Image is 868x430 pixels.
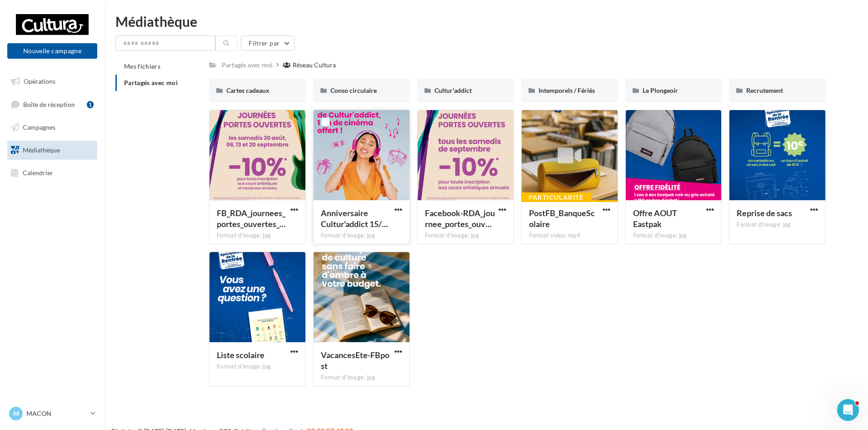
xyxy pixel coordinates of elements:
[217,232,298,240] div: Format d'image: jpg
[633,232,714,240] div: Format d'image: jpg
[425,232,506,240] div: Format d'image: jpg
[23,146,60,154] span: Médiathèque
[737,208,792,218] span: Reprise de sacs
[321,208,388,229] span: Anniversaire Cultur'addict 15/09 au 28/09
[425,208,495,229] span: Facebook-RDA_journee_portes_ouvertes
[5,95,99,114] a: Boîte de réception1
[115,15,857,28] div: Médiathèque
[321,374,402,382] div: Format d'image: jpg
[5,118,99,137] a: Campagnes
[746,86,783,94] span: Recrutement
[321,350,389,371] span: VacancesEte-FBpost
[222,61,273,70] div: Partagés avec moi
[293,61,336,70] div: Réseau Cultura
[23,168,53,176] span: Calendrier
[330,86,377,94] span: Conso circulaire
[24,77,55,85] span: Opérations
[26,409,87,418] p: MACON
[7,43,97,59] button: Nouvelle campagne
[434,86,472,94] span: Cultur'addict
[87,101,94,108] div: 1
[23,123,55,131] span: Campagnes
[7,405,97,422] a: M MACON
[241,35,294,51] button: Filtrer par
[124,79,178,86] span: Partagés avec moi
[737,221,818,229] div: Format d'image: jpg
[5,72,99,91] a: Opérations
[539,86,595,94] span: Intemporels / Fériés
[529,232,610,240] div: Format video: mp4
[529,208,595,229] span: PostFB_BanqueScolaire
[13,409,19,418] span: M
[217,363,298,371] div: Format d'image: jpg
[521,192,591,202] div: Particularité
[837,399,859,421] iframe: Intercom live chat
[643,86,678,94] span: Le Plongeoir
[124,62,160,70] span: Mes fichiers
[23,100,75,108] span: Boîte de réception
[217,350,264,360] span: Liste scolaire
[633,208,677,229] span: Offre AOUT Eastpak
[5,141,99,160] a: Médiathèque
[321,232,402,240] div: Format d'image: jpg
[226,86,269,94] span: Cartes cadeaux
[217,208,286,229] span: FB_RDA_journees_portes_ouvertes_art et musique
[5,163,99,182] a: Calendrier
